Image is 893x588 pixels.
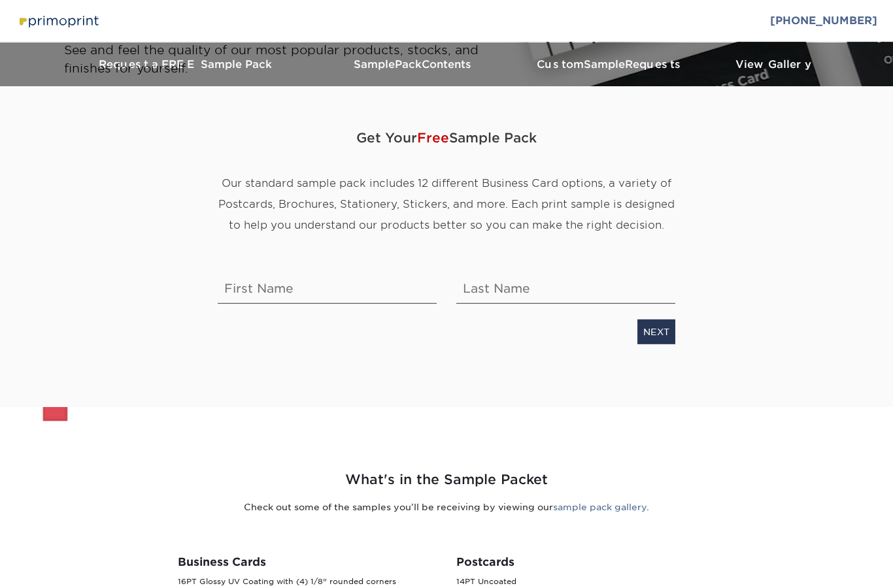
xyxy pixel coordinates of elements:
[770,14,877,27] a: [PHONE_NUMBER]
[708,42,839,86] a: View Gallery
[512,58,708,71] h3: Custom Requests
[512,42,708,86] a: CustomSampleRequests
[218,118,675,157] span: Get Your Sample Pack
[64,41,512,77] p: See and feel the quality of our most popular products, stocks, and finishes for yourself.
[553,502,647,512] a: sample pack gallery
[584,58,625,71] span: Sample
[54,58,316,71] h3: Request a FREE Sample Pack
[456,555,715,568] h3: Postcards
[218,176,675,231] span: Our standard sample pack includes 12 different Business Card options, a variety of Postcards, Bro...
[54,42,316,86] a: Request a FREE Sample Pack
[178,555,437,568] h3: Business Cards
[64,470,829,490] h2: What's in the Sample Packet
[708,58,839,71] h3: View Gallery
[417,129,449,145] span: Free
[64,500,829,514] p: Check out some of the samples you’ll be receiving by viewing our .
[637,319,675,344] a: NEXT
[16,12,101,30] img: Primoprint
